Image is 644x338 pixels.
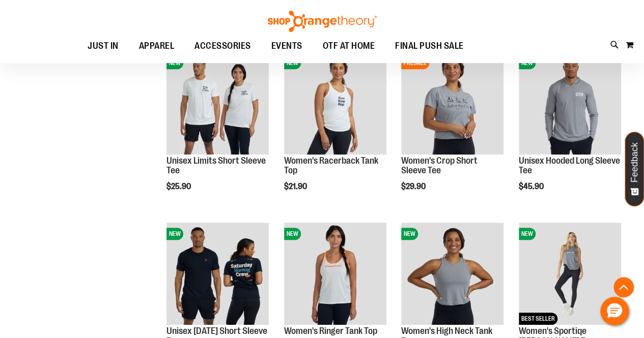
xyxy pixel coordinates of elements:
span: EVENTS [271,35,302,57]
span: APPAREL [139,35,175,57]
img: Women's Sportiqe Janie Tank Top [519,223,621,325]
span: $21.90 [284,182,309,191]
a: Image of Unisex Hooded LS TeeNEW [519,52,621,156]
span: JUST IN [88,35,119,57]
span: NEW [519,57,536,69]
span: NEW [166,57,183,69]
span: NEW [284,228,301,240]
span: BEST SELLER [519,313,557,325]
a: Image of Womens Racerback TankNEW [284,52,386,156]
a: Unisex Limits Short Sleeve Tee [166,156,266,176]
div: product [279,47,391,217]
img: Shop Orangetheory [266,11,378,32]
a: APPAREL [129,35,185,57]
span: FINAL PUSH SALE [395,35,464,57]
img: Image of Unisex Saturday Tee [166,223,269,325]
span: $25.90 [166,182,192,191]
a: EVENTS [261,35,313,58]
a: Women's Crop Short Sleeve Tee [401,156,478,176]
a: Image of Womens BB High Neck Tank GreyNEW [401,223,503,326]
span: NEW [401,228,418,240]
a: ACCESSORIES [184,35,261,58]
span: NEW [519,228,536,240]
img: Image of Unisex BB Limits Tee [166,52,269,154]
img: Image of Womens Crop Tee [401,52,503,154]
a: Women's Racerback Tank Top [284,156,378,176]
span: NEW [166,228,183,240]
span: $29.90 [401,182,427,191]
span: OTF AT HOME [323,35,375,57]
img: Image of Womens BB High Neck Tank Grey [401,223,503,325]
a: Women's Sportiqe Janie Tank TopNEWBEST SELLER [519,223,621,326]
img: Image of Womens Ringer Tank [284,223,386,325]
a: OTF AT HOME [313,35,385,58]
span: NEW [284,57,301,69]
button: Back To Top [613,277,634,297]
span: ACCESSORIES [194,35,251,57]
a: Image of Womens Ringer TankNEW [284,223,386,326]
span: PRESALE [401,57,429,69]
a: Image of Womens Crop TeePRESALE [401,52,503,156]
a: JUST IN [77,35,129,58]
button: Hello, have a question? Let’s chat. [600,297,629,325]
div: product [161,47,274,217]
div: product [396,47,509,217]
a: Image of Unisex BB Limits TeeNEW [166,52,269,156]
a: Women's Ringer Tank Top [284,326,377,336]
a: Image of Unisex Saturday TeeNEW [166,223,269,326]
div: product [514,47,626,217]
span: Feedback [630,142,639,182]
a: Unisex Hooded Long Sleeve Tee [519,156,620,176]
span: $45.90 [519,182,545,191]
img: Image of Unisex Hooded LS Tee [519,52,621,154]
a: FINAL PUSH SALE [385,35,474,58]
button: Feedback - Show survey [625,132,644,206]
img: Image of Womens Racerback Tank [284,52,386,154]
